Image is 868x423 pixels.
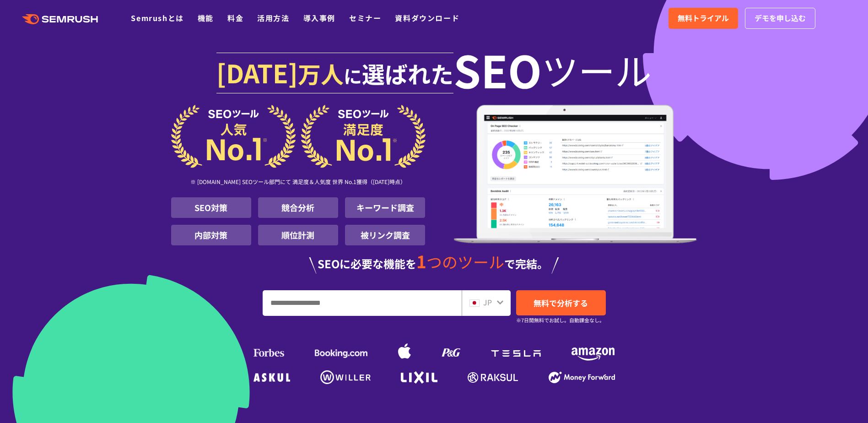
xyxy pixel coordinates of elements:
[345,225,425,245] li: 被リンク調査
[131,12,183,23] a: Semrushとは
[678,12,729,24] span: 無料トライアル
[349,12,381,23] a: セミナー
[534,297,588,309] span: 無料で分析する
[516,290,606,315] a: 無料で分析する
[504,255,548,271] span: で完結。
[345,197,425,218] li: キーワード調査
[426,250,504,273] span: つのツール
[216,54,298,91] span: [DATE]
[395,12,459,23] a: 資料ダウンロード
[171,197,251,218] li: SEO対策
[258,225,338,245] li: 順位計測
[745,8,815,29] a: デモを申し込む
[257,12,289,23] a: 活用方法
[171,225,251,245] li: 内部対策
[171,168,426,197] div: ※ [DOMAIN_NAME] SEOツール部門にて 満足度＆人気度 世界 No.1獲得（[DATE]時点）
[453,51,542,88] span: SEO
[171,253,697,274] div: SEOに必要な機能を
[362,57,453,90] span: 選ばれた
[263,291,461,315] input: URL、キーワードを入力してください
[483,297,492,308] span: JP
[669,8,738,29] a: 無料トライアル
[303,12,335,23] a: 導入事例
[227,12,243,23] a: 料金
[298,57,344,90] span: 万人
[516,316,604,325] small: ※7日間無料でお試し。自動課金なし。
[198,12,214,23] a: 機能
[344,62,362,89] span: に
[416,249,426,273] span: 1
[755,12,806,24] span: デモを申し込む
[542,51,652,88] span: ツール
[258,197,338,218] li: 競合分析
